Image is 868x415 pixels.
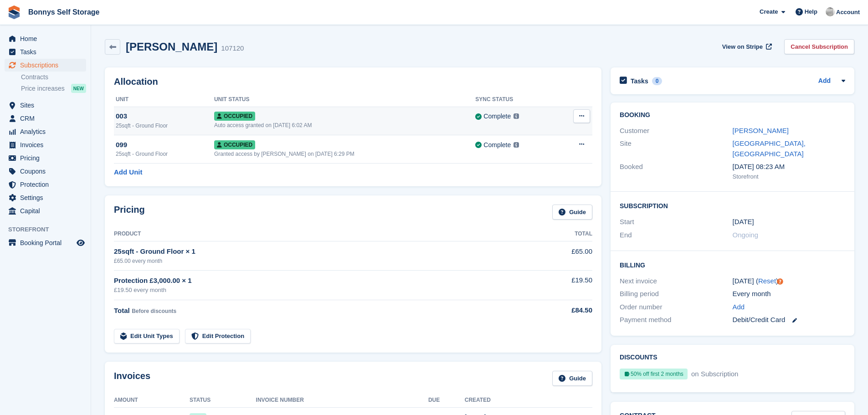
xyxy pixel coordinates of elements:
a: [GEOGRAPHIC_DATA], [GEOGRAPHIC_DATA] [733,139,806,158]
div: Tooltip anchor [776,277,784,286]
img: James Bonny [826,7,835,16]
span: Protection [20,178,75,191]
a: menu [5,138,86,151]
img: stora-icon-8386f47178a22dfd0bd8f6a31ec36ba5ce8667c1dd55bd0f319d3a0aa187defe.svg [7,5,21,19]
h2: Booking [620,112,845,119]
h2: Invoices [114,371,150,386]
div: Payment method [620,315,732,325]
a: menu [5,99,86,112]
a: Price increases NEW [21,83,86,93]
th: Status [190,393,256,408]
div: Granted access by [PERSON_NAME] on [DATE] 6:29 PM [214,150,475,158]
div: Complete [483,140,511,150]
div: 003 [116,111,214,122]
span: Home [20,32,75,45]
th: Due [428,393,465,408]
div: Storefront [733,172,845,181]
div: Site [620,138,732,159]
span: Sites [20,99,75,112]
time: 2025-09-13 00:00:00 UTC [733,217,754,227]
a: View on Stripe [719,39,774,54]
a: menu [5,205,86,217]
div: NEW [71,84,86,93]
span: Occupied [214,140,255,149]
div: Start [620,217,732,227]
span: Ongoing [733,231,759,239]
span: Settings [20,191,75,204]
th: Amount [114,393,190,408]
span: Account [836,8,860,17]
td: £65.00 [529,241,592,270]
a: menu [5,59,86,72]
h2: Subscription [620,201,845,210]
div: Order number [620,302,732,313]
div: £84.50 [529,305,592,316]
h2: Billing [620,260,845,269]
div: 0 [652,77,663,85]
a: Preview store [75,237,86,248]
th: Unit Status [214,92,475,107]
span: Total [114,307,130,314]
a: Cancel Subscription [784,39,854,54]
a: menu [5,32,86,45]
a: menu [5,46,86,58]
a: menu [5,165,86,178]
span: Invoices [20,138,75,151]
h2: Discounts [620,354,845,361]
div: [DATE] 08:23 AM [733,162,845,172]
div: [DATE] ( ) [733,276,845,287]
span: Pricing [20,152,75,164]
th: Unit [114,92,214,107]
a: Edit Unit Types [114,329,180,344]
span: Tasks [20,46,75,58]
a: Guide [552,205,592,220]
span: View on Stripe [722,42,763,51]
div: End [620,230,732,241]
th: Created [465,393,592,408]
th: Product [114,227,529,241]
div: Every month [733,289,845,299]
h2: Allocation [114,77,592,87]
div: Auto access granted on [DATE] 6:02 AM [214,121,475,129]
div: £65.00 every month [114,257,529,265]
h2: Tasks [631,77,648,85]
span: Booking Portal [20,236,75,249]
a: Reset [758,277,776,285]
span: on Subscription [689,370,738,378]
th: Invoice Number [256,393,428,408]
a: Add [733,302,745,313]
div: 107120 [221,43,244,54]
a: menu [5,112,86,125]
div: 25sqft - Ground Floor [116,150,214,158]
span: Storefront [8,225,91,234]
a: menu [5,236,86,249]
div: £19.50 every month [114,286,529,295]
span: Help [805,7,817,16]
a: menu [5,125,86,138]
td: £19.50 [529,270,592,300]
a: Add [818,76,831,87]
div: 50% off first 2 months [620,369,688,379]
span: Capital [20,205,75,217]
span: Subscriptions [20,59,75,72]
div: Debit/Credit Card [733,315,845,325]
a: menu [5,191,86,204]
a: Bonnys Self Storage [25,5,103,20]
div: Customer [620,126,732,136]
div: 25sqft - Ground Floor [116,122,214,130]
div: 25sqft - Ground Floor × 1 [114,246,529,257]
a: menu [5,152,86,164]
div: Billing period [620,289,732,299]
div: Protection £3,000.00 × 1 [114,276,529,286]
div: Booked [620,162,732,181]
th: Sync Status [475,92,557,107]
h2: Pricing [114,205,145,220]
th: Total [529,227,592,241]
span: CRM [20,112,75,125]
a: Guide [552,371,592,386]
a: [PERSON_NAME] [733,127,789,134]
span: Occupied [214,112,255,121]
h2: [PERSON_NAME] [126,41,217,53]
span: Price increases [21,84,65,93]
img: icon-info-grey-7440780725fd019a000dd9b08b2336e03edf1995a4989e88bcd33f0948082b44.svg [514,142,519,148]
